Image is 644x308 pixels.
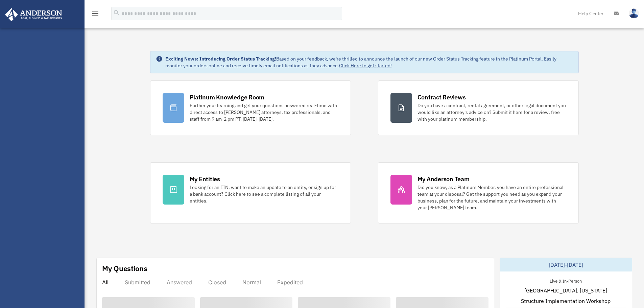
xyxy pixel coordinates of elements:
[91,9,99,18] i: menu
[125,279,150,286] div: Submitted
[418,175,470,183] div: My Anderson Team
[524,286,607,294] span: [GEOGRAPHIC_DATA], [US_STATE]
[190,175,220,183] div: My Entities
[629,8,639,18] img: User Pic
[418,184,566,211] div: Did you know, as a Platinum Member, you have an entire professional team at your disposal? Get th...
[102,279,109,286] div: All
[167,279,192,286] div: Answered
[544,277,587,284] div: Live & In-Person
[150,80,351,135] a: Platinum Knowledge Room Further your learning and get your questions answered real-time with dire...
[378,80,579,135] a: Contract Reviews Do you have a contract, rental agreement, or other legal document you would like...
[277,279,303,286] div: Expedited
[102,263,147,274] div: My Questions
[208,279,226,286] div: Closed
[150,162,351,223] a: My Entities Looking for an EIN, want to make an update to an entity, or sign up for a bank accoun...
[418,93,466,101] div: Contract Reviews
[3,8,64,21] img: Anderson Advisors Platinum Portal
[418,102,566,122] div: Do you have a contract, rental agreement, or other legal document you would like an attorney's ad...
[378,162,579,223] a: My Anderson Team Did you know, as a Platinum Member, you have an entire professional team at your...
[242,279,261,286] div: Normal
[521,297,611,305] span: Structure Implementation Workshop
[113,9,120,17] i: search
[339,63,392,69] a: Click Here to get started!
[91,12,99,18] a: menu
[165,55,573,69] div: Based on your feedback, we're thrilled to announce the launch of our new Order Status Tracking fe...
[500,258,632,271] div: [DATE]-[DATE]
[190,93,265,101] div: Platinum Knowledge Room
[190,184,338,204] div: Looking for an EIN, want to make an update to an entity, or sign up for a bank account? Click her...
[190,102,338,122] div: Further your learning and get your questions answered real-time with direct access to [PERSON_NAM...
[165,56,276,62] strong: Exciting News: Introducing Order Status Tracking!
